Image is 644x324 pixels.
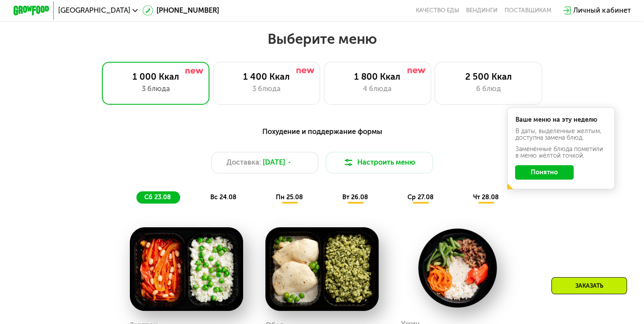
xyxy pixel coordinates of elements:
[143,5,219,16] a: [PHONE_NUMBER]
[210,194,237,201] span: вс 24.08
[111,71,200,82] div: 1 000 Ккал
[444,84,533,95] div: 6 блюд
[226,157,261,168] span: Доставка:
[515,165,574,180] button: Понятно
[333,71,422,82] div: 1 800 Ккал
[333,84,422,95] div: 4 блюда
[515,146,606,159] div: Заменённые блюда пометили в меню жёлтой точкой.
[222,84,311,95] div: 3 блюда
[263,157,285,168] span: [DATE]
[58,7,130,14] span: [GEOGRAPHIC_DATA]
[28,30,615,48] h2: Выберите меню
[111,84,200,95] div: 3 блюда
[515,117,606,123] div: Ваше меню на эту неделю
[276,194,303,201] span: пн 25.08
[144,194,171,201] span: сб 23.08
[326,152,433,173] button: Настроить меню
[342,194,368,201] span: вт 26.08
[407,194,434,201] span: ср 27.08
[444,71,533,82] div: 2 500 Ккал
[551,277,627,294] div: Заказать
[505,7,551,14] div: поставщикам
[473,194,499,201] span: чт 28.08
[57,126,587,137] div: Похудение и поддержание формы
[515,128,606,141] div: В даты, выделенные желтым, доступна замена блюд.
[573,5,630,16] div: Личный кабинет
[466,7,498,14] a: Вендинги
[416,7,459,14] a: Качество еды
[222,71,311,82] div: 1 400 Ккал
